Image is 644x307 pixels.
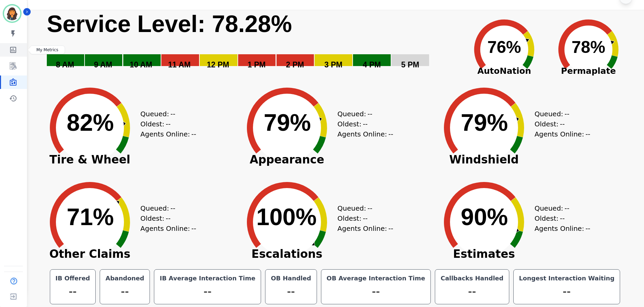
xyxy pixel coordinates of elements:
[140,119,191,129] div: Oldest:
[207,60,229,69] text: 12 PM
[518,283,616,300] div: --
[546,65,631,78] span: Permaplate
[286,60,304,69] text: 2 PM
[140,213,191,223] div: Oldest:
[324,60,343,69] text: 3 PM
[67,110,114,136] text: 82%
[248,60,266,69] text: 1 PM
[325,274,427,283] div: OB Average Interaction Time
[337,223,395,234] div: Agents Online:
[104,274,146,283] div: Abandoned
[256,204,317,230] text: 100%
[535,203,585,213] div: Queued:
[461,204,508,230] text: 90%
[560,213,565,223] span: --
[56,60,74,69] text: 8 AM
[337,119,388,129] div: Oldest:
[585,223,590,234] span: --
[363,119,367,129] span: --
[47,11,292,37] text: Service Level: 78.28%
[236,156,337,163] span: Appearance
[433,156,535,163] span: Windshield
[388,129,393,139] span: --
[158,274,257,283] div: IB Average Interaction Time
[39,251,140,257] span: Other Claims
[158,283,257,300] div: --
[166,119,170,129] span: --
[269,274,312,283] div: OB Handled
[560,119,565,129] span: --
[130,60,152,69] text: 10 AM
[39,156,140,163] span: Tire & Wheel
[325,283,427,300] div: --
[565,203,569,213] span: --
[535,109,585,119] div: Queued:
[191,223,196,234] span: --
[337,109,388,119] div: Queued:
[565,109,569,119] span: --
[585,129,590,139] span: --
[487,38,521,57] text: 76%
[46,10,461,79] svg: Service Level: 0%
[367,203,372,213] span: --
[94,60,112,69] text: 9 AM
[535,119,585,129] div: Oldest:
[367,109,372,119] span: --
[439,283,505,300] div: --
[140,109,191,119] div: Queued:
[264,110,311,136] text: 79%
[572,38,605,57] text: 78%
[535,223,592,234] div: Agents Online:
[363,213,367,223] span: --
[337,129,395,139] div: Agents Online:
[388,223,393,234] span: --
[236,251,337,257] span: Escalations
[140,203,191,213] div: Queued:
[337,203,388,213] div: Queued:
[54,274,92,283] div: IB Offered
[401,60,419,69] text: 5 PM
[168,60,191,69] text: 11 AM
[462,65,546,78] span: AutoNation
[170,203,175,213] span: --
[337,213,388,223] div: Oldest:
[166,213,170,223] span: --
[170,109,175,119] span: --
[439,274,505,283] div: Callbacks Handled
[363,60,381,69] text: 4 PM
[140,223,198,234] div: Agents Online:
[191,129,196,139] span: --
[535,213,585,223] div: Oldest:
[140,129,198,139] div: Agents Online:
[4,5,20,22] img: Bordered avatar
[54,283,92,300] div: --
[433,251,535,257] span: Estimates
[67,204,114,230] text: 71%
[104,283,146,300] div: --
[518,274,616,283] div: Longest Interaction Waiting
[535,129,592,139] div: Agents Online:
[461,110,508,136] text: 79%
[269,283,312,300] div: --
